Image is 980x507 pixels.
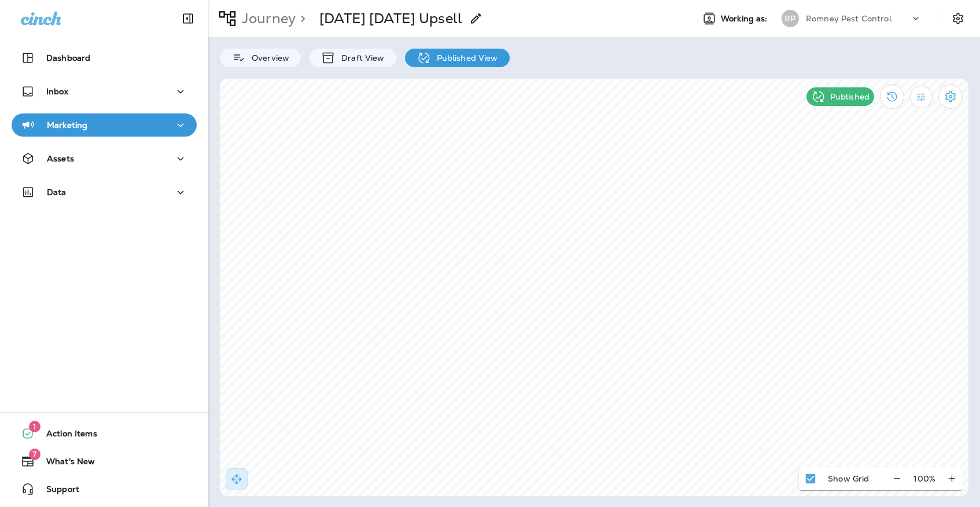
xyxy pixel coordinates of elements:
p: Overview [246,53,289,63]
p: Draft View [336,53,384,63]
button: Marketing [12,113,197,137]
button: Support [12,477,197,501]
span: Support [35,484,79,498]
div: RP [782,10,799,27]
button: 1Action Items [12,422,197,445]
p: Published [830,92,870,101]
span: Action Items [35,429,97,443]
button: Collapse Sidebar [172,7,204,30]
button: Filter Statistics [910,86,933,108]
button: 7What's New [12,450,197,473]
button: Inbox [12,80,197,103]
p: Data [47,188,67,197]
p: > [296,10,305,27]
button: Data [12,181,197,204]
button: Assets [12,147,197,170]
div: Sept '25 Labor Day Upsell [319,10,462,27]
p: Marketing [47,120,87,130]
p: Inbox [46,87,68,96]
button: View Changelog [880,84,904,109]
span: Working as: [721,14,770,24]
button: Settings [938,84,963,109]
p: Show Grid [828,474,869,483]
p: Published View [431,53,498,63]
span: 1 [29,421,40,432]
p: Assets [47,154,74,163]
span: 7 [29,449,40,460]
p: 100 % [913,474,935,483]
p: Journey [237,10,296,27]
p: [DATE] [DATE] Upsell [319,10,462,27]
p: Dashboard [46,53,90,63]
button: Settings [948,8,968,29]
p: Romney Pest Control [806,14,891,23]
button: Dashboard [12,46,197,69]
span: What's New [35,457,95,471]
